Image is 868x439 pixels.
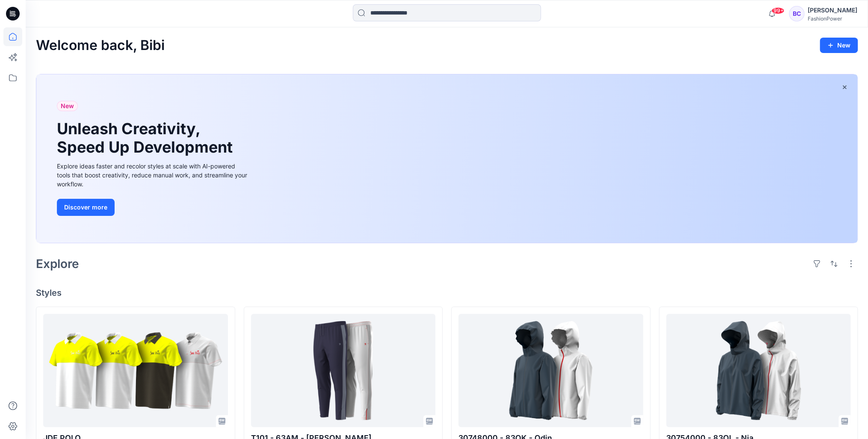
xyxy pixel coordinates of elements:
div: BC [789,6,804,21]
h2: Explore [36,257,79,271]
div: [PERSON_NAME] [808,5,857,15]
a: 30754000 - 83OL - Nia [666,314,851,427]
a: Discover more [57,199,249,216]
div: Explore ideas faster and recolor styles at scale with AI-powered tools that boost creativity, red... [57,162,249,189]
button: New [820,38,858,53]
a: 30748000 - 83OK - Odin [458,314,643,427]
span: New [61,101,74,111]
h4: Styles [36,288,858,298]
h2: Welcome back, Bibi [36,38,165,53]
h1: Unleash Creativity, Speed Up Development [57,120,236,156]
button: Discover more [57,199,115,216]
a: T101 - 63AM - Logan [251,314,436,427]
a: JDE POLO [43,314,228,427]
div: FashionPower [808,15,857,22]
span: 99+ [771,7,784,14]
